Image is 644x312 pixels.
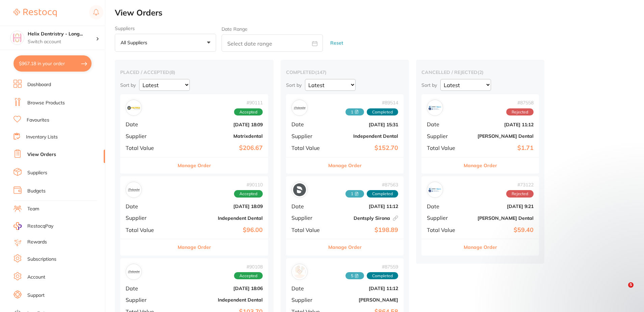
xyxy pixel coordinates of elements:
span: Supplier [291,297,325,303]
b: $1.71 [466,145,534,152]
span: # 90111 [234,100,263,105]
span: Date [291,121,325,127]
a: Budgets [27,188,46,194]
img: Independent Dental [293,101,306,114]
a: Restocq Logo [14,5,57,21]
p: Sort by [120,82,136,88]
b: $96.00 [175,227,263,234]
a: Subscriptions [27,256,56,263]
span: # 89514 [345,100,398,105]
span: # 87558 [506,100,534,105]
span: # 87563 [345,182,398,187]
span: Date [126,285,170,291]
h4: Helix Dentristry - Long Jetty [28,31,96,37]
label: Suppliers [115,26,216,31]
b: [DATE] 18:09 [175,204,263,209]
label: Date Range [222,26,248,32]
span: Received [345,272,364,280]
b: [DATE] 11:12 [466,122,534,127]
span: Total Value [291,227,325,233]
span: Supplier [427,133,461,139]
button: All suppliers [115,34,216,52]
a: Account [27,274,45,281]
span: Completed [367,190,398,198]
b: [DATE] 18:06 [175,286,263,291]
span: Received [345,190,364,198]
span: Supplier [126,297,170,303]
b: [PERSON_NAME] [331,297,398,303]
img: Matrixdental [127,101,140,114]
img: Independent Dental [127,265,140,278]
span: Accepted [234,108,263,116]
b: [DATE] 9:21 [466,204,534,209]
a: Favourites [27,117,49,124]
span: Total Value [427,227,461,233]
span: # 90108 [234,264,263,269]
h2: View Orders [115,8,644,18]
span: Total Value [427,145,461,151]
b: [DATE] 18:09 [175,122,263,127]
button: Manage Order [328,157,362,174]
input: Select date range [222,34,323,52]
b: [PERSON_NAME] Dental [466,133,534,139]
a: View Orders [27,151,56,158]
b: Dentsply Sirona [331,215,398,221]
p: All suppliers [121,40,150,46]
b: Independent Dental [175,297,263,303]
div: Matrixdental#90111AcceptedDate[DATE] 18:09SupplierMatrixdentalTotal Value$206.67Manage Order [120,94,268,174]
b: Independent Dental [175,215,263,221]
p: Sort by [286,82,302,88]
img: RestocqPay [14,222,22,230]
span: Total Value [291,145,325,151]
span: Rejected [506,108,534,116]
iframe: Intercom live chat [614,282,630,298]
b: [DATE] 11:12 [331,204,398,209]
b: [DATE] 15:31 [331,122,398,127]
b: [DATE] 11:12 [331,286,398,291]
button: Manage Order [178,157,211,174]
a: Dashboard [27,81,51,88]
b: $206.67 [175,145,263,152]
img: Independent Dental [127,183,140,196]
img: Restocq Logo [14,9,57,17]
b: $59.40 [466,227,534,234]
div: Independent Dental#90110AcceptedDate[DATE] 18:09SupplierIndependent DentalTotal Value$96.00Manage... [120,176,268,256]
iframe: Intercom notifications message [506,147,641,294]
span: Accepted [234,272,263,280]
span: 5 [628,282,634,288]
p: Switch account [28,38,96,45]
span: Accepted [234,190,263,198]
a: Rewards [27,239,47,245]
span: Supplier [126,133,170,139]
a: RestocqPay [14,222,53,230]
a: Support [27,292,45,299]
img: Dentsply Sirona [293,183,306,196]
span: Received [345,108,364,116]
button: Reset [328,34,345,52]
img: Henry Schein Halas [293,265,306,278]
a: Browse Products [27,100,65,106]
a: Team [27,206,39,212]
a: Inventory Lists [26,134,58,140]
p: Sort by [421,82,437,88]
b: Independent Dental [331,133,398,139]
span: Supplier [126,215,170,221]
span: # 90110 [234,182,263,187]
a: Suppliers [27,170,47,176]
span: Date [427,203,461,209]
span: RestocqPay [27,223,53,230]
button: Manage Order [464,157,497,174]
span: Supplier [291,215,325,221]
span: Total Value [126,227,170,233]
b: $198.89 [331,227,398,234]
button: $967.18 in your order [14,55,92,72]
h2: completed ( 147 ) [286,69,404,75]
span: Date [291,203,325,209]
span: Total Value [126,145,170,151]
button: Manage Order [464,239,497,255]
span: Supplier [427,215,461,221]
img: Erskine Dental [429,101,441,114]
button: Manage Order [328,239,362,255]
span: Completed [367,272,398,280]
img: Erskine Dental [429,183,441,196]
